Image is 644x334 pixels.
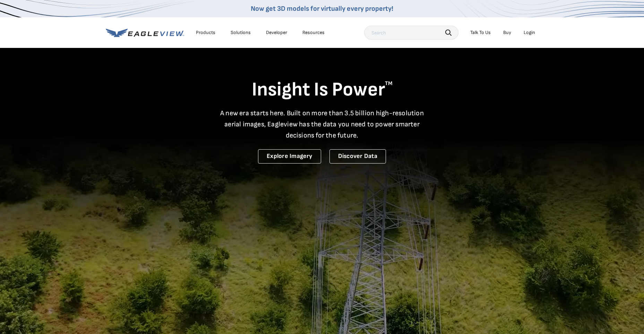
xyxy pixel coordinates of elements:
input: Search [364,26,458,40]
div: Resources [302,30,325,36]
a: Developer [266,30,287,36]
h1: Insight Is Power [106,78,539,102]
a: Discover Data [329,149,386,164]
div: Login [524,30,535,36]
sup: TM [385,80,393,87]
a: Buy [503,30,511,36]
a: Now get 3D models for virtually every property! [251,5,393,13]
p: A new era starts here. Built on more than 3.5 billion high-resolution aerial images, Eagleview ha... [216,108,428,141]
div: Products [196,30,215,36]
div: Solutions [231,30,251,36]
div: Talk To Us [470,30,491,36]
a: Explore Imagery [258,149,321,164]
